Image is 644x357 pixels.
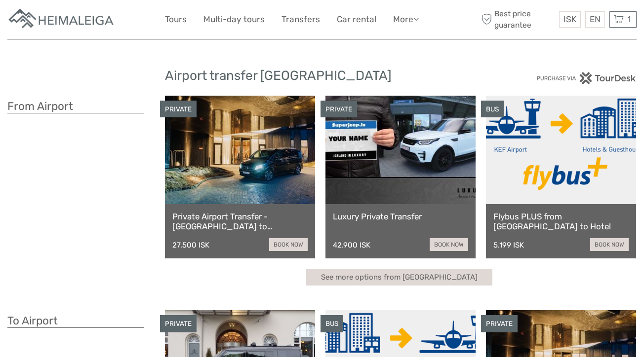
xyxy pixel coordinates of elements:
img: PurchaseViaTourDesk.png [536,72,637,84]
div: PRIVATE [481,315,518,332]
h3: From Airport [7,100,144,113]
a: Car rental [337,12,376,27]
a: book now [590,238,629,251]
div: BUS [321,315,343,332]
div: PRIVATE [321,101,357,118]
div: 27.500 ISK [172,241,209,250]
div: PRIVATE [160,315,197,332]
div: BUS [481,101,504,118]
a: Tours [165,12,187,27]
div: 42.900 ISK [333,241,370,250]
a: See more options from [GEOGRAPHIC_DATA] [306,269,492,286]
span: Best price guarantee [480,8,557,30]
a: book now [269,238,308,251]
div: EN [585,11,605,28]
span: ISK [563,14,576,24]
h3: To Airport [7,314,144,328]
a: Private Airport Transfer - [GEOGRAPHIC_DATA] to [GEOGRAPHIC_DATA] [172,212,308,232]
a: book now [430,238,468,251]
div: PRIVATE [160,101,197,118]
a: Multi-day tours [203,12,265,27]
a: Flybus PLUS from [GEOGRAPHIC_DATA] to Hotel [493,212,629,232]
a: More [393,12,419,27]
h2: Airport transfer [GEOGRAPHIC_DATA] [165,68,480,84]
img: Apartments in Reykjavik [7,7,116,32]
span: 1 [626,14,632,24]
div: 5.199 ISK [493,241,524,250]
a: Transfers [282,12,320,27]
a: Luxury Private Transfer [333,212,468,221]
